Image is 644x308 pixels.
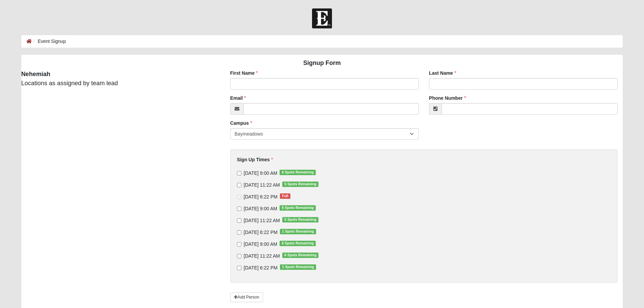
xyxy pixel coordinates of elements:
[244,241,277,247] span: [DATE] 9:00 AM
[32,38,66,45] li: Event Signup
[237,254,241,258] input: [DATE] 11:22 AM6 Spots Remaining
[237,242,241,246] input: [DATE] 9:00 AM6 Spots Remaining
[237,183,241,187] input: [DATE] 11:22 AM5 Spots Remaining
[237,207,241,211] input: [DATE] 9:00 AM6 Spots Remaining
[21,60,623,67] h4: Signup Form
[282,217,318,222] span: 5 Spots Remaining
[244,253,280,259] span: [DATE] 11:22 AM
[244,230,278,235] span: [DATE] 6:22 PM
[312,8,332,28] img: Church of Eleven22 Logo
[429,95,466,101] label: Phone Number
[244,265,278,270] span: [DATE] 6:22 PM
[237,156,273,163] label: Sign Up Times
[237,195,241,199] input: [DATE] 6:22 PMFull
[237,171,241,175] input: [DATE] 9:00 AM6 Spots Remaining
[280,241,316,246] span: 6 Spots Remaining
[237,218,241,223] input: [DATE] 11:22 AM5 Spots Remaining
[230,95,246,101] label: Email
[244,194,278,199] span: [DATE] 6:22 PM
[280,264,316,270] span: 1 Spots Remaining
[230,70,258,76] label: First Name
[280,205,316,211] span: 6 Spots Remaining
[16,70,220,88] div: Locations as assigned by team lead
[282,182,318,187] span: 5 Spots Remaining
[244,206,277,211] span: [DATE] 9:00 AM
[280,229,316,234] span: 1 Spots Remaining
[237,230,241,235] input: [DATE] 6:22 PM1 Spots Remaining
[21,71,50,77] strong: Nehemiah
[282,253,318,258] span: 6 Spots Remaining
[244,170,277,176] span: [DATE] 9:00 AM
[244,182,280,188] span: [DATE] 11:22 AM
[244,218,280,223] span: [DATE] 11:22 AM
[230,120,252,126] label: Campus
[237,266,241,270] input: [DATE] 6:22 PM1 Spots Remaining
[429,70,456,76] label: Last Name
[230,292,263,302] a: Add Person
[280,193,290,199] span: Full
[280,170,316,175] span: 6 Spots Remaining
